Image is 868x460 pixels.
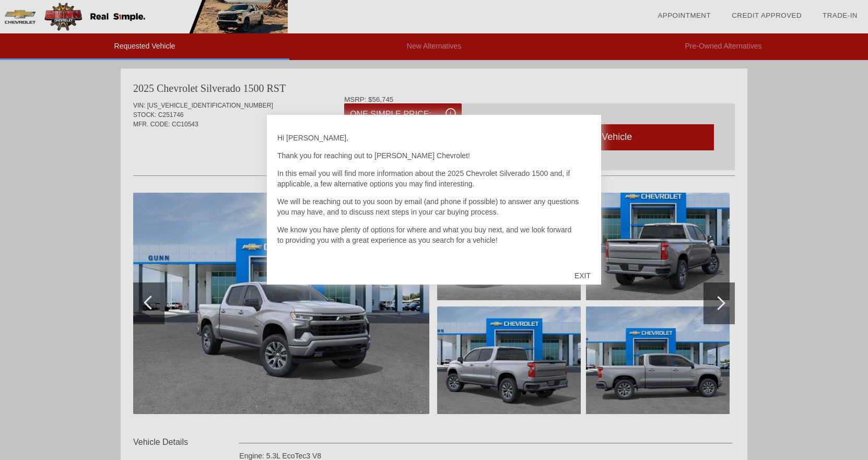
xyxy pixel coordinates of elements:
a: Credit Approved [732,11,802,19]
p: In this email you will find more information about the 2025 Chevrolet Silverado 1500 and, if appl... [277,168,591,189]
p: We will be reaching out to you soon by email (and phone if possible) to answer any questions you ... [277,196,591,217]
div: EXIT [564,260,601,291]
p: We know you have plenty of options for where and what you buy next, and we look forward to provid... [277,225,591,245]
p: Hi [PERSON_NAME], [277,133,591,143]
a: Appointment [658,11,711,19]
a: Trade-In [823,11,858,19]
p: Thank you for reaching out to [PERSON_NAME] Chevrolet! [277,150,591,161]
